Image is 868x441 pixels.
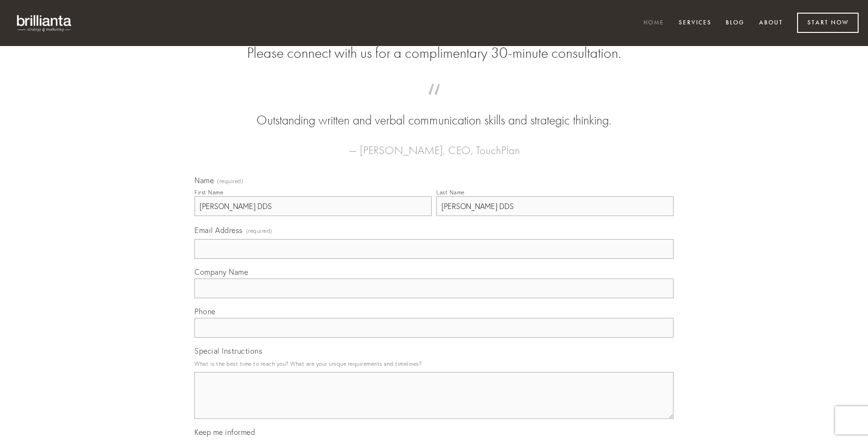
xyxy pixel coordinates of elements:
[9,9,80,37] img: brillianta - research, strategy, marketing
[217,178,243,184] span: (required)
[194,189,223,196] div: First Name
[209,93,659,111] span: “
[637,15,670,31] a: Home
[194,267,248,277] span: Company Name
[194,307,216,316] span: Phone
[720,15,751,31] a: Blog
[194,357,674,370] p: What is the best time to reach you? What are your unique requirements and timelines?
[753,15,789,31] a: About
[194,427,255,437] span: Keep me informed
[194,176,214,185] span: Name
[673,15,718,31] a: Services
[194,44,674,62] h2: Please connect with us for a complimentary 30-minute consultation.
[209,93,659,130] blockquote: Outstanding written and verbal communication skills and strategic thinking.
[436,189,465,196] div: Last Name
[194,346,262,356] span: Special Instructions
[209,130,659,160] figcaption: — [PERSON_NAME], CEO, TouchPlan
[797,13,859,33] a: Start Now
[246,224,272,237] span: (required)
[194,225,243,235] span: Email Address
